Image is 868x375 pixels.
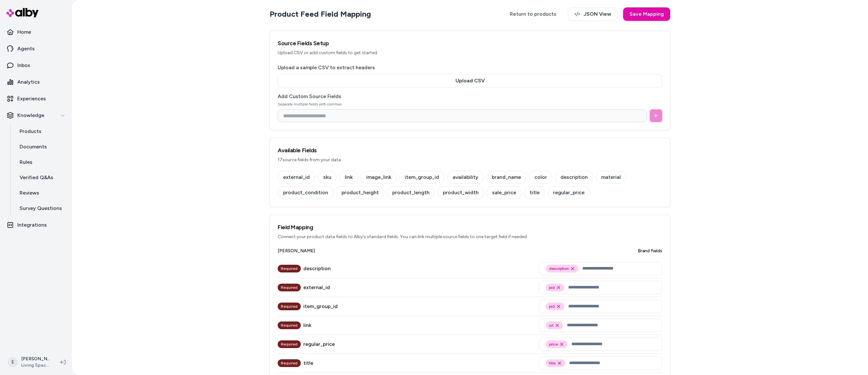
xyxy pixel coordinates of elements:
a: Verified Q&As [13,170,69,185]
div: Required [278,265,301,272]
button: Remove url option [555,323,560,328]
p: Analytics [17,78,40,86]
button: Remove pid option [556,304,561,309]
h3: Source Fields Setup [278,39,662,48]
p: Upload CSV or add custom fields to get started. [278,50,662,56]
button: Remove title option [557,361,562,366]
div: Required [278,321,301,329]
p: Knowledge [17,112,44,119]
a: Documents [13,139,69,154]
span: Living Spaces [21,362,50,369]
p: [PERSON_NAME] [21,356,50,362]
div: sale_price [487,186,522,199]
a: Inbox [3,58,69,73]
h3: Field Mapping [278,223,662,232]
a: Home [3,24,69,40]
div: description [555,171,593,184]
span: [PERSON_NAME] [278,248,315,254]
a: Experiences [3,91,69,106]
p: Documents [20,143,47,151]
div: product_width [438,186,484,199]
button: Remove price option [559,342,564,347]
div: external_id [278,171,315,184]
div: link [303,321,311,329]
div: title [524,186,545,199]
a: Products [13,124,69,139]
span: description [549,266,569,271]
div: item_group_id [399,171,445,184]
a: Rules [13,154,69,170]
button: JSON View [568,7,618,21]
div: Required [278,359,301,367]
div: title [303,359,313,367]
div: brand_name [486,171,526,184]
button: Save Mapping [623,7,670,21]
div: product_length [387,186,435,199]
span: pid [549,304,555,309]
div: description [303,265,331,272]
span: pid [549,285,555,290]
p: Products [20,128,41,135]
button: Upload CSV [278,74,662,88]
div: item_group_id [303,303,338,310]
p: Home [17,28,31,36]
a: Survey Questions [13,201,69,216]
div: Required [278,303,301,310]
a: Return to products [503,7,563,21]
a: Integrations [3,217,69,233]
div: external_id [303,284,330,291]
button: Remove description option [570,266,575,271]
div: link [339,171,358,184]
h2: Product Feed Field Mapping [270,9,371,19]
p: Experiences [17,95,46,103]
a: Analytics [3,74,69,90]
div: regular_price [548,186,590,199]
div: product_condition [278,186,334,199]
div: regular_price [303,340,335,348]
label: Add Custom Source Fields [278,93,341,99]
div: material [596,171,626,184]
a: Reviews [13,185,69,201]
span: url [549,323,553,328]
p: Rules [20,158,32,166]
p: Survey Questions [20,204,62,212]
div: Required [278,340,301,348]
div: Required [278,284,301,291]
a: Agents [3,41,69,56]
p: Connect your product data fields to Alby's standard fields. You can link multiple source fields t... [278,234,662,240]
p: Reviews [20,189,39,197]
p: Inbox [17,62,30,69]
p: Verified Q&As [20,174,53,181]
button: Remove pid option [556,285,561,290]
div: sku [318,171,337,184]
div: color [529,171,552,184]
button: Knowledge [3,108,69,123]
button: E[PERSON_NAME]Living Spaces [4,352,55,372]
div: image_link [361,171,397,184]
span: title [549,361,556,366]
p: Agents [17,45,35,53]
h3: Available Fields [278,146,662,155]
p: 17 source fields from your data [278,157,662,163]
span: Brand fields [638,248,662,254]
span: E [8,357,18,367]
p: Separate multiple fields with commas [278,102,662,107]
div: availability [447,171,484,184]
span: price [549,342,558,347]
div: product_height [336,186,384,199]
img: alby Logo [6,8,39,17]
label: Upload a sample CSV to extract headers [278,64,375,71]
p: Integrations [17,221,47,229]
